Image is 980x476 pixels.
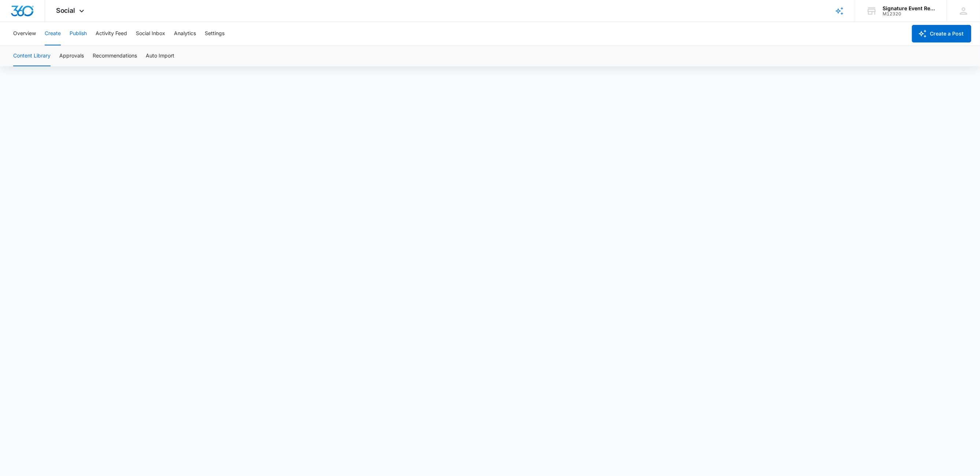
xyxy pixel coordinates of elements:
div: account name [883,5,936,11]
div: account id [883,11,936,16]
button: Overview [13,22,36,45]
button: Social Inbox [136,22,165,45]
button: Auto Import [146,46,174,66]
button: Publish [70,22,87,45]
button: Analytics [174,22,196,45]
button: Settings [205,22,224,45]
button: Content Library [13,46,51,66]
button: Create a Post [912,25,971,42]
button: Activity Feed [96,22,127,45]
button: Create [45,22,61,45]
button: Approvals [59,46,84,66]
button: Recommendations [93,46,137,66]
span: Social [56,7,75,14]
